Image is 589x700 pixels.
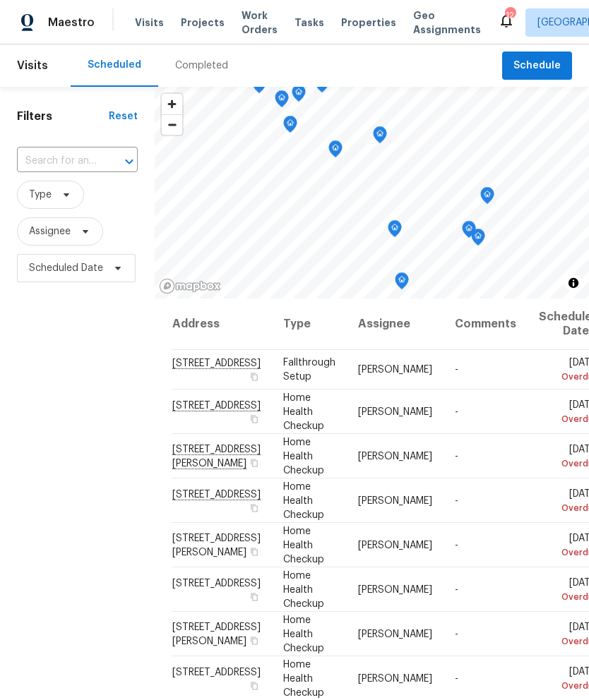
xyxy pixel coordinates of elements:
button: Copy Address [248,679,261,692]
span: - [455,495,458,505]
button: Toggle attribution [565,274,582,291]
span: Work Orders [242,8,278,37]
span: - [455,540,458,550]
span: Visits [17,50,48,81]
span: - [455,629,458,639]
button: Schedule [502,52,572,80]
span: Schedule [513,57,561,75]
h1: Filters [17,109,109,123]
div: Map marker [283,116,297,138]
span: Fallthrough Setup [283,358,335,382]
div: Scheduled [88,58,141,72]
div: Map marker [275,90,289,112]
span: Assignee [29,224,71,239]
span: Properties [341,16,396,30]
th: Comments [444,298,528,350]
div: Map marker [471,229,485,251]
button: Open [119,152,139,171]
button: Copy Address [248,412,261,425]
button: Copy Address [248,370,261,383]
button: Copy Address [248,634,261,646]
span: - [455,406,458,416]
th: Type [272,298,347,350]
span: Visits [135,16,164,30]
span: [PERSON_NAME] [358,673,432,683]
th: Assignee [347,298,444,350]
span: [PERSON_NAME] [358,540,432,550]
span: Home Health Checkup [283,481,324,519]
span: Tasks [294,18,324,28]
span: [STREET_ADDRESS] [172,667,261,677]
span: [PERSON_NAME] [358,451,432,461]
div: Map marker [395,272,409,294]
span: Toggle attribution [569,275,578,291]
button: Zoom out [162,114,182,135]
div: Map marker [252,76,266,98]
span: Home Health Checkup [283,526,324,564]
th: Address [172,298,272,350]
span: Maestro [48,16,95,30]
button: Copy Address [248,501,261,514]
span: - [455,365,458,375]
div: Map marker [388,220,402,242]
span: [PERSON_NAME] [358,406,432,416]
span: [PERSON_NAME] [358,629,432,639]
span: Home Health Checkup [283,615,324,653]
span: - [455,673,458,683]
span: Home Health Checkup [283,570,324,608]
span: Home Health Checkup [283,437,324,475]
div: Reset [109,109,138,123]
a: Mapbox homepage [159,278,221,294]
input: Search for an address... [17,150,98,172]
span: Home Health Checkup [283,392,324,430]
span: [PERSON_NAME] [358,584,432,594]
span: Scheduled Date [29,261,103,275]
span: Home Health Checkup [283,659,324,697]
span: [STREET_ADDRESS][PERSON_NAME] [172,622,261,646]
button: Zoom in [162,94,182,114]
span: - [455,584,458,594]
div: Map marker [373,126,387,148]
span: Geo Assignments [413,8,481,37]
div: 12 [505,8,515,23]
span: - [455,451,458,461]
div: Completed [175,59,228,73]
button: Copy Address [248,545,261,557]
div: Map marker [292,85,306,107]
button: Copy Address [248,590,261,603]
button: Copy Address [248,456,261,469]
span: Projects [181,16,225,30]
span: [STREET_ADDRESS][PERSON_NAME] [172,533,261,557]
span: [PERSON_NAME] [358,495,432,505]
span: [STREET_ADDRESS] [172,578,261,588]
span: [PERSON_NAME] [358,365,432,375]
div: Map marker [462,221,476,243]
span: Type [29,188,52,202]
div: Map marker [480,187,494,209]
div: Map marker [328,140,343,162]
